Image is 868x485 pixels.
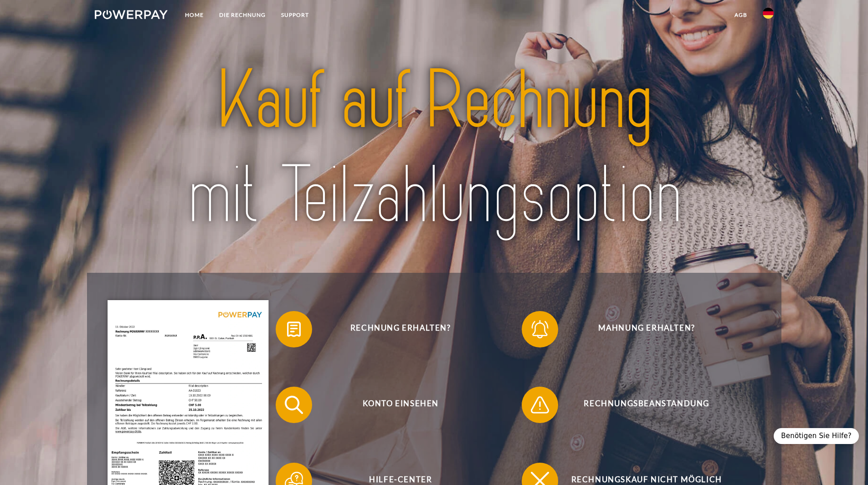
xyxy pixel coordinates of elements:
button: Mahnung erhalten? [522,311,759,347]
span: Rechnung erhalten? [289,311,512,347]
span: Konto einsehen [289,387,512,423]
a: DIE RECHNUNG [211,7,273,23]
img: qb_bill.svg [282,318,305,341]
img: qb_search.svg [282,393,305,416]
img: logo-powerpay-white.svg [95,10,168,19]
span: Mahnung erhalten? [535,311,758,347]
a: Home [177,7,211,23]
button: Konto einsehen [276,387,513,423]
img: de [763,8,774,19]
img: title-powerpay_de.svg [128,49,740,248]
img: qb_warning.svg [529,393,551,416]
a: agb [727,7,755,23]
a: SUPPORT [273,7,317,23]
button: Rechnungsbeanstandung [522,387,759,423]
div: Benötigen Sie Hilfe? [774,428,859,444]
img: qb_bell.svg [529,318,551,341]
button: Rechnung erhalten? [276,311,513,347]
span: Rechnungsbeanstandung [535,387,758,423]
